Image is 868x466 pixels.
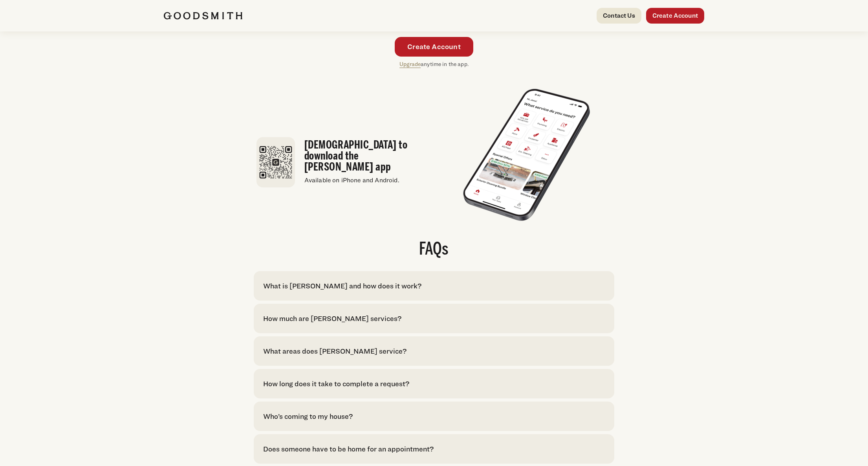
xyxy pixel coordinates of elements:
h2: FAQs [254,241,614,259]
div: What areas does [PERSON_NAME] service? [263,346,407,356]
div: What is [PERSON_NAME] and how does it work? [263,281,421,291]
h3: [DEMOGRAPHIC_DATA] to download the [PERSON_NAME] app [304,139,426,172]
a: Create Account [646,8,704,24]
p: anytime in the app. [399,60,469,69]
img: Smartphone displaying a service request app with a list of home repair and maintenance tasks [458,84,595,226]
div: How long does it take to complete a request? [263,378,409,389]
div: How much are [PERSON_NAME] services? [263,313,401,324]
a: Contact Us [597,8,641,24]
a: Upgrade [399,61,421,67]
a: Create Account [395,37,473,57]
img: Goodsmith [164,12,242,20]
p: Available on iPhone and Android. [304,176,426,185]
img: Goodsmith app download QR code [256,137,295,187]
div: Does someone have to be home for an appointment? [263,444,434,454]
div: Who’s coming to my house? [263,411,353,422]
